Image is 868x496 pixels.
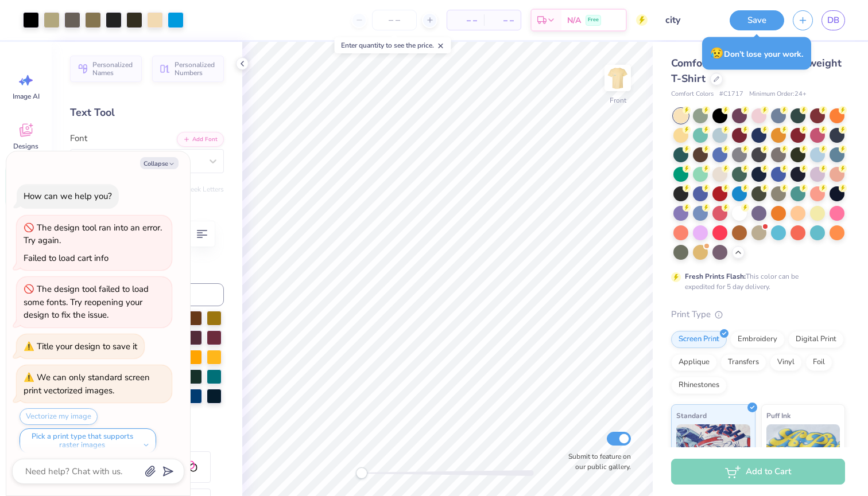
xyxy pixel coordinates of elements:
[567,14,581,26] span: N/A
[671,354,717,371] div: Applique
[13,142,38,151] span: Designs
[702,37,811,70] div: Don’t lose your work.
[491,14,514,26] span: – –
[20,428,156,454] button: Pick a print type that supports raster images
[720,354,766,371] div: Transfers
[685,271,826,292] div: This color can be expedited for 5 day delivery.
[372,10,417,30] input: – –
[710,46,724,61] span: 😥
[24,190,112,202] div: How can we help you?
[676,409,707,421] span: Standard
[454,14,477,26] span: – –
[24,252,108,264] div: Failed to load cart info
[610,95,626,106] div: Front
[70,56,142,82] button: Personalized Names
[730,10,784,30] button: Save
[730,331,785,348] div: Embroidery
[70,105,224,120] div: Text Tool
[749,89,807,99] span: Minimum Order: 24 +
[24,283,149,321] div: The design tool failed to load some fonts. Try reopening your design to fix the issue.
[37,341,137,352] div: Title your design to save it
[588,16,599,24] span: Free
[671,331,727,348] div: Screen Print
[671,377,727,394] div: Rhinestones
[685,272,746,281] strong: Fresh Prints Flash:
[24,372,150,396] div: We can only standard screen print vectorized images.
[671,56,842,85] span: Comfort Colors Adult Heavyweight T-Shirt
[13,92,40,101] span: Image AI
[671,89,714,99] span: Comfort Colors
[766,409,790,421] span: Puff Ink
[335,37,451,53] div: Enter quantity to see the price.
[676,424,750,482] img: Standard
[70,132,87,145] label: Font
[788,331,844,348] div: Digital Print
[719,89,743,99] span: # C1717
[671,308,845,321] div: Print Type
[656,9,712,32] input: Untitled Design
[177,132,224,147] button: Add Font
[24,222,162,247] div: The design tool ran into an error. Try again.
[175,61,217,77] span: Personalized Numbers
[770,354,802,371] div: Vinyl
[356,467,367,479] div: Accessibility label
[562,451,631,472] label: Submit to feature on our public gallery.
[140,157,179,169] button: Collapse
[821,10,845,30] a: DB
[92,61,135,77] span: Personalized Names
[827,14,839,27] span: DB
[606,67,629,89] img: Front
[766,424,840,482] img: Puff Ink
[152,56,224,82] button: Personalized Numbers
[805,354,832,371] div: Foil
